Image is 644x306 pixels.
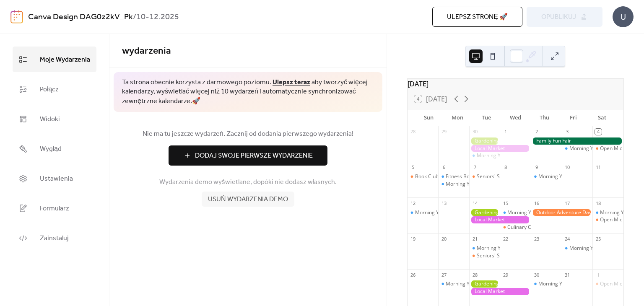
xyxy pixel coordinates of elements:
div: Fitness Bootcamp [438,173,469,180]
span: wydarzenia [122,42,171,60]
div: 11 [595,164,601,171]
b: / [133,9,136,25]
div: 14 [472,200,478,206]
div: 22 [502,236,509,242]
div: [DATE] [408,79,623,89]
div: 23 [533,236,540,242]
span: Widoki [40,113,60,126]
div: 17 [564,200,571,206]
button: Ulepsz stronę 🚀 [432,7,522,27]
div: 16 [533,200,540,206]
a: Ustawienia [13,166,96,191]
div: Seniors' Social Tea [469,173,500,180]
span: Wygląd [40,143,62,156]
div: Morning Yoga Bliss [562,245,593,252]
b: 10-12.2025 [136,9,179,25]
a: Wygląd [13,136,96,161]
div: Gardening Workshop [469,137,500,145]
div: Local Market [469,216,531,223]
div: Morning Yoga Bliss [477,152,522,159]
div: Gardening Workshop [469,280,500,288]
div: Family Fun Fair [531,137,623,145]
div: Morning Yoga Bliss [569,145,614,152]
div: Culinary Cooking Class [507,224,561,231]
span: Ta strona obecnie korzysta z darmowego poziomu. aby tworzyć więcej kalendarzy, wyświetlać więcej ... [122,78,374,106]
div: 18 [595,200,601,206]
a: Moje Wydarzenia [13,47,96,72]
a: Ulepsz teraz [273,76,310,89]
span: Ustawienia [40,172,73,185]
a: Canva Design DAG0z2kV_Pk [28,9,133,25]
div: U [613,6,634,27]
div: 25 [595,236,601,242]
span: Moje Wydarzenia [40,53,90,66]
a: Zainstaluj [13,225,96,251]
span: Wydarzenia demo wyświetlane, dopóki nie dodasz własnych. [159,177,337,187]
div: Morning Yoga Bliss [415,209,460,216]
div: Morning Yoga Bliss [408,209,439,216]
div: Tue [472,109,501,126]
div: Open Mic Night [600,145,636,152]
a: Połącz [13,76,96,102]
div: Mon [443,109,472,126]
div: 29 [441,129,447,135]
div: Morning Yoga Bliss [538,173,583,180]
div: Open Mic Night [592,280,623,288]
div: 24 [564,236,571,242]
button: Dodaj Swoje Pierwsze Wydarzenie [169,145,327,166]
div: Open Mic Night [592,216,623,223]
img: logo [10,10,23,23]
div: Outdoor Adventure Day [531,209,592,216]
div: Open Mic Night [600,280,636,288]
div: Morning Yoga Bliss [446,181,491,188]
div: 1 [595,272,601,278]
div: 6 [441,164,447,171]
div: Sat [588,109,617,126]
div: Open Mic Night [600,216,636,223]
div: Thu [530,109,559,126]
div: Morning Yoga Bliss [531,173,562,180]
div: 30 [533,272,540,278]
div: Morning Yoga Bliss [438,181,469,188]
span: Dodaj Swoje Pierwsze Wydarzenie [195,151,313,161]
div: 31 [564,272,571,278]
div: 8 [502,164,509,171]
div: Morning Yoga Bliss [531,280,562,288]
div: Morning Yoga Bliss [446,280,491,288]
div: 19 [410,236,416,242]
span: Formularz [40,202,69,215]
div: 30 [472,129,478,135]
div: Seniors' Social Tea [477,252,521,259]
span: Połącz [40,83,59,96]
div: Morning Yoga Bliss [500,209,531,216]
a: Widoki [13,106,96,132]
div: 26 [410,272,416,278]
div: Morning Yoga Bliss [477,245,522,252]
div: Book Club Gathering [415,173,463,180]
div: Morning Yoga Bliss [438,280,469,288]
div: Morning Yoga Bliss [507,209,552,216]
div: Open Mic Night [592,145,623,152]
div: Morning Yoga Bliss [592,209,623,216]
div: Culinary Cooking Class [500,224,531,231]
div: 15 [502,200,509,206]
div: Morning Yoga Bliss [538,280,583,288]
span: Usuń wydarzenia demo [208,194,288,205]
div: 2 [533,129,540,135]
div: Fitness Bootcamp [446,173,487,180]
span: Nie ma tu jeszcze wydarzeń. Zacznij od dodania pierwszego wydarzenia! [122,129,374,139]
div: 9 [533,164,540,171]
div: Seniors' Social Tea [469,252,500,259]
div: 27 [441,272,447,278]
div: Book Club Gathering [408,173,439,180]
div: Local Market [469,288,531,295]
div: Seniors' Social Tea [477,173,521,180]
button: Usuń wydarzenia demo [202,192,294,207]
span: Ulepsz stronę 🚀 [447,12,508,22]
div: Fri [559,109,588,126]
a: Dodaj Swoje Pierwsze Wydarzenie [122,145,374,166]
div: Morning Yoga Bliss [469,152,500,159]
div: 1 [502,129,509,135]
div: Wed [501,109,530,126]
a: Formularz [13,195,96,221]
